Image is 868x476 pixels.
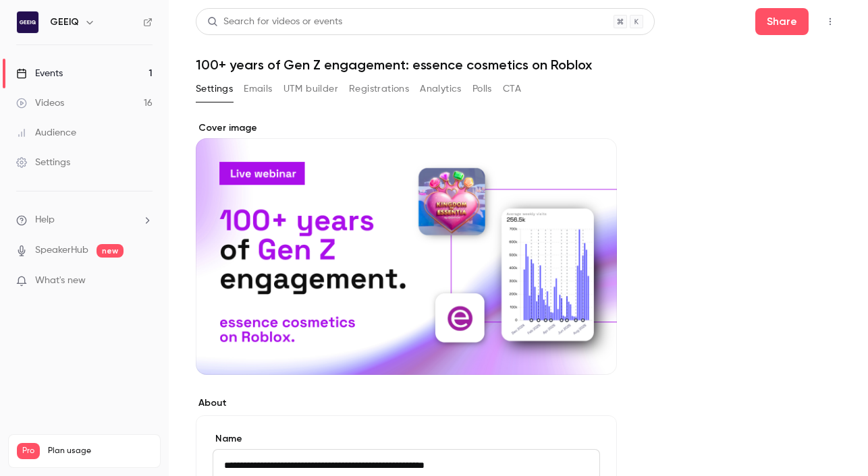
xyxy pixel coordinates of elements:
[196,121,617,375] section: Cover image
[35,243,88,258] a: SpeakerHub
[207,15,342,29] div: Search for videos or events
[420,78,462,100] button: Analytics
[16,67,63,80] div: Events
[16,126,76,140] div: Audience
[50,16,79,29] h6: GEEIQ
[97,244,124,258] span: new
[196,57,841,73] h1: 100+ years of Gen Z engagement: essence cosmetics on Roblox
[17,443,40,459] span: Pro
[244,78,272,100] button: Emails
[755,8,809,35] button: Share
[35,274,86,288] span: What's new
[283,78,338,100] button: UTM builder
[213,432,600,446] label: Name
[503,78,521,100] button: CTA
[472,78,492,100] button: Polls
[196,396,617,410] label: About
[16,156,70,169] div: Settings
[16,96,64,110] div: Videos
[17,11,38,33] img: GEEIQ
[35,213,55,227] span: Help
[196,121,617,135] label: Cover image
[48,446,152,456] span: Plan usage
[349,78,409,100] button: Registrations
[16,213,153,227] li: help-dropdown-opener
[196,78,233,100] button: Settings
